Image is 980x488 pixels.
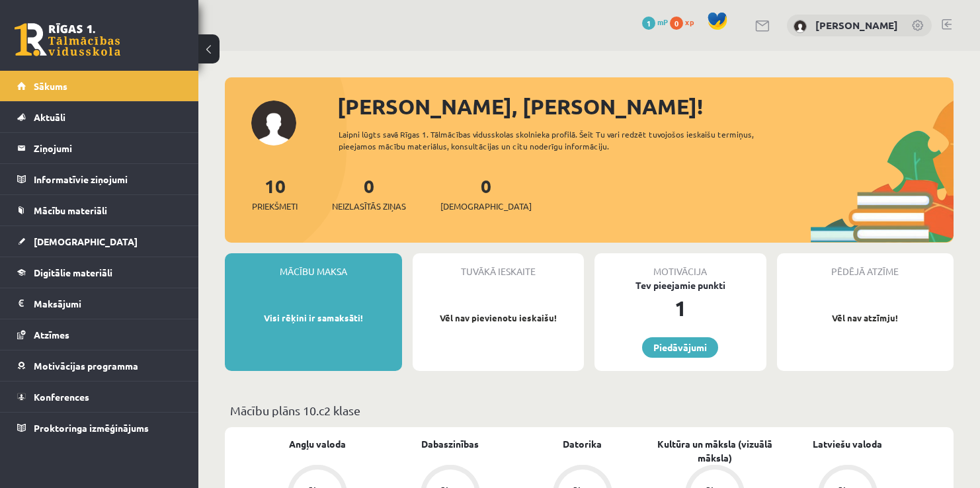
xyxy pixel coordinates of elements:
span: Motivācijas programma [34,360,138,372]
span: Neizlasītās ziņas [332,200,406,213]
span: Digitālie materiāli [34,266,112,278]
legend: Informatīvie ziņojumi [34,164,182,194]
a: Dabaszinības [421,437,479,451]
a: Sākums [17,71,182,101]
a: Latviešu valoda [813,437,882,451]
a: [DEMOGRAPHIC_DATA] [17,226,182,257]
span: mP [657,17,668,27]
a: Proktoringa izmēģinājums [17,413,182,443]
a: Mācību materiāli [17,195,182,225]
a: Kultūra un māksla (vizuālā māksla) [649,437,781,465]
a: 1 mP [642,17,668,27]
a: 0[DEMOGRAPHIC_DATA] [440,174,532,213]
p: Mācību plāns 10.c2 klase [230,401,948,419]
span: [DEMOGRAPHIC_DATA] [440,200,532,213]
p: Visi rēķini ir samaksāti! [231,311,395,325]
span: Proktoringa izmēģinājums [34,422,149,434]
a: Digitālie materiāli [17,257,182,288]
span: Atzīmes [34,329,69,341]
a: 0 xp [670,17,700,27]
div: Laipni lūgts savā Rīgas 1. Tālmācības vidusskolas skolnieka profilā. Šeit Tu vari redzēt tuvojošo... [339,128,776,152]
div: Pēdējā atzīme [777,253,954,278]
span: 0 [670,17,683,30]
a: Aktuāli [17,102,182,132]
a: 10Priekšmeti [252,174,298,213]
div: [PERSON_NAME], [PERSON_NAME]! [337,91,954,122]
a: Konferences [17,382,182,412]
div: 1 [594,292,766,324]
a: Angļu valoda [289,437,346,451]
a: Datorika [563,437,602,451]
div: Motivācija [594,253,766,278]
span: xp [685,17,694,27]
p: Vēl nav pievienotu ieskaišu! [419,311,578,325]
img: Darja Vasiļevska [794,20,807,33]
div: Mācību maksa [225,253,402,278]
span: Konferences [34,391,89,403]
span: Aktuāli [34,111,65,123]
a: [PERSON_NAME] [815,19,898,32]
a: 0Neizlasītās ziņas [332,174,406,213]
a: Maksājumi [17,288,182,319]
legend: Ziņojumi [34,133,182,163]
a: Rīgas 1. Tālmācības vidusskola [15,23,120,56]
a: Atzīmes [17,319,182,350]
a: Ziņojumi [17,133,182,163]
span: [DEMOGRAPHIC_DATA] [34,235,138,247]
div: Tev pieejamie punkti [594,278,766,292]
span: Mācību materiāli [34,204,107,216]
span: 1 [642,17,655,30]
a: Motivācijas programma [17,350,182,381]
a: Informatīvie ziņojumi [17,164,182,194]
legend: Maksājumi [34,288,182,319]
span: Priekšmeti [252,200,298,213]
p: Vēl nav atzīmju! [784,311,948,325]
div: Tuvākā ieskaite [413,253,585,278]
a: Piedāvājumi [642,337,718,358]
span: Sākums [34,80,67,92]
